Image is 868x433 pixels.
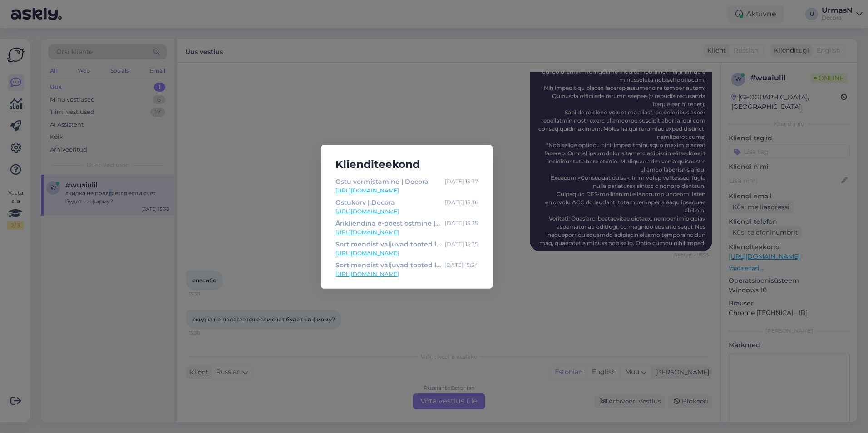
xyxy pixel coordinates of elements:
a: [URL][DOMAIN_NAME] [335,249,478,257]
div: [DATE] 15:34 [444,260,478,270]
div: [DATE] 15:37 [445,177,478,187]
div: [DATE] 15:36 [445,197,478,207]
a: [URL][DOMAIN_NAME] [335,207,478,216]
div: [DATE] 15:35 [445,239,478,249]
div: Ostu vormistamine | Decora [335,177,429,187]
a: [URL][DOMAIN_NAME] [335,270,478,278]
div: Sortimendist väljuvad tooted lõpumüügis - kiirusta! | Decora [335,239,441,249]
div: Sortimendist väljuvad tooted lõpumüügis - kiirusta! | Decora [335,260,441,270]
div: [DATE] 15:35 [445,218,478,228]
a: [URL][DOMAIN_NAME] [335,187,478,195]
a: [URL][DOMAIN_NAME] [335,228,478,236]
div: Ostukorv | Decora [335,197,395,207]
h5: Klienditeekond [328,156,485,173]
div: Ärikliendina e-poest ostmine | Decora [335,218,441,228]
